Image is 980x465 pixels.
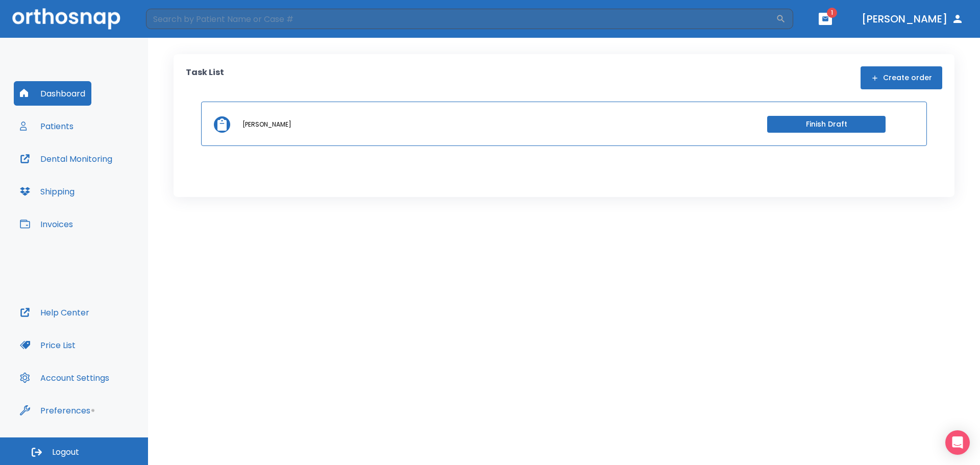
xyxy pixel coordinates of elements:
[242,120,291,129] p: [PERSON_NAME]
[52,447,79,458] span: Logout
[857,10,968,28] button: [PERSON_NAME]
[14,333,82,357] button: Price List
[146,9,776,29] input: Search by Patient Name or Case #
[14,365,115,390] button: Account Settings
[12,8,120,29] img: Orthosnap
[14,300,95,325] button: Help Center
[14,179,81,204] button: Shipping
[861,66,942,89] button: Create order
[14,114,80,138] button: Patients
[945,430,970,455] div: Open Intercom Messenger
[14,398,96,423] button: Preferences
[88,406,97,415] div: Tooltip anchor
[827,8,837,18] span: 1
[14,212,79,236] button: Invoices
[767,116,886,133] button: Finish Draft
[14,146,118,171] button: Dental Monitoring
[14,81,91,106] button: Dashboard
[186,66,224,89] p: Task List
